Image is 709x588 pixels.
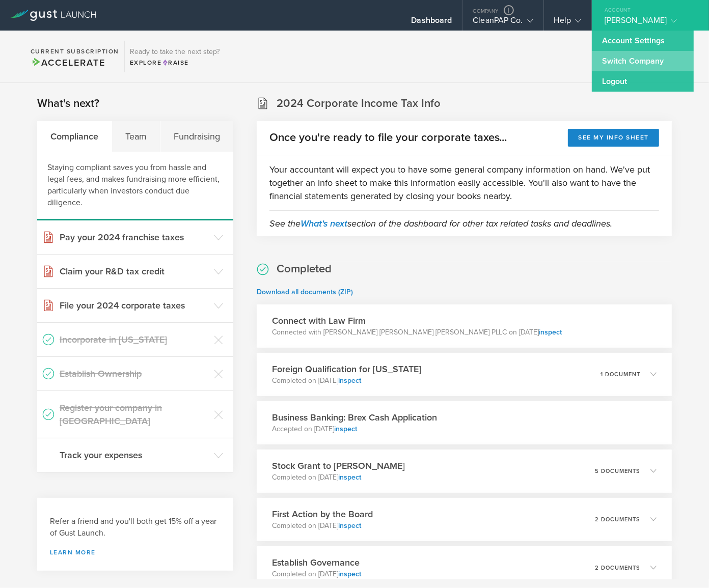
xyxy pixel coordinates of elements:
div: Staying compliant saves you from hassle and legal fees, and makes fundraising more efficient, par... [37,152,233,220]
p: Completed on [DATE] [272,521,373,531]
div: CleanPAP Co. [473,15,533,31]
a: Learn more [50,549,221,555]
a: inspect [338,521,361,530]
h2: Completed [277,262,332,276]
div: Fundraising [160,121,233,152]
h3: Track your expenses [60,449,209,462]
div: Compliance [37,121,112,152]
div: Help [554,15,581,31]
a: inspect [539,328,562,337]
a: inspect [338,376,361,385]
h3: File your 2024 corporate taxes [60,299,209,312]
div: Ready to take the next step?ExploreRaise [124,41,225,72]
span: Raise [162,59,189,66]
h3: Establish Governance [272,556,361,569]
p: 5 documents [595,468,640,474]
p: Completed on [DATE] [272,376,421,386]
h3: Register your company in [GEOGRAPHIC_DATA] [60,401,209,428]
p: 2 documents [595,517,640,522]
h3: Connect with Law Firm [272,314,562,327]
em: See the section of the dashboard for other tax related tasks and deadlines. [269,218,613,229]
a: What's next [301,218,347,229]
p: 2 documents [595,565,640,571]
p: 1 document [601,372,640,377]
h2: Current Subscription [31,48,119,54]
span: Accelerate [31,57,105,68]
h2: Once you're ready to file your corporate taxes... [269,130,507,145]
p: Accepted on [DATE] [272,424,437,434]
h2: 2024 Corporate Income Tax Info [277,96,441,111]
a: inspect [338,473,361,482]
h3: Stock Grant to [PERSON_NAME] [272,459,405,472]
div: Dashboard [411,15,452,31]
div: [PERSON_NAME] [605,15,691,31]
h3: Refer a friend and you'll both get 15% off a year of Gust Launch. [50,516,221,539]
a: inspect [334,425,357,433]
h3: Ready to take the next step? [130,48,220,55]
div: Team [112,121,160,152]
button: See my info sheet [568,129,659,147]
h3: Claim your R&D tax credit [60,265,209,278]
a: inspect [338,570,361,578]
h3: Business Banking: Brex Cash Application [272,411,437,424]
h3: Pay your 2024 franchise taxes [60,231,209,244]
p: Completed on [DATE] [272,569,361,579]
div: Explore [130,58,220,67]
h2: What's next? [37,96,99,111]
h3: Foreign Qualification for [US_STATE] [272,362,421,376]
p: Your accountant will expect you to have some general company information on hand. We've put toget... [269,163,659,203]
h3: Incorporate in [US_STATE] [60,333,209,346]
h3: First Action by the Board [272,508,373,521]
p: Connected with [PERSON_NAME] [PERSON_NAME] [PERSON_NAME] PLLC on [DATE] [272,327,562,338]
p: Completed on [DATE] [272,472,405,483]
a: Download all documents (ZIP) [257,288,353,296]
h3: Establish Ownership [60,367,209,380]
